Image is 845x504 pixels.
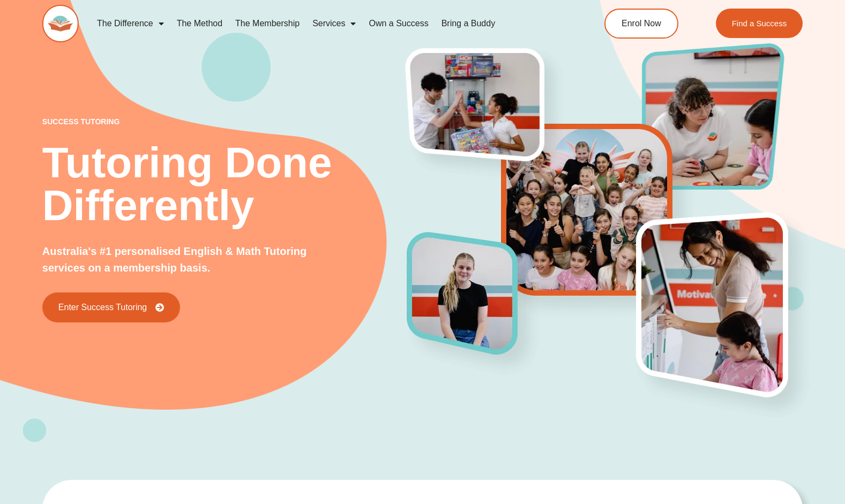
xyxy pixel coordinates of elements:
a: Enrol Now [604,9,678,39]
a: Services [306,11,362,36]
a: The Difference [91,11,170,36]
span: Enrol Now [622,19,661,28]
nav: Menu [91,11,561,36]
p: success tutoring [42,118,407,125]
span: Find a Success [732,19,787,27]
h2: Tutoring Done Differently [42,141,407,227]
a: The Membership [229,11,306,36]
a: Find a Success [716,9,803,38]
span: Enter Success Tutoring [58,303,147,312]
a: Enter Success Tutoring [42,292,180,322]
a: Bring a Buddy [435,11,502,36]
p: Australia's #1 personalised English & Math Tutoring services on a membership basis. [42,243,309,276]
a: Own a Success [362,11,435,36]
a: The Method [170,11,229,36]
